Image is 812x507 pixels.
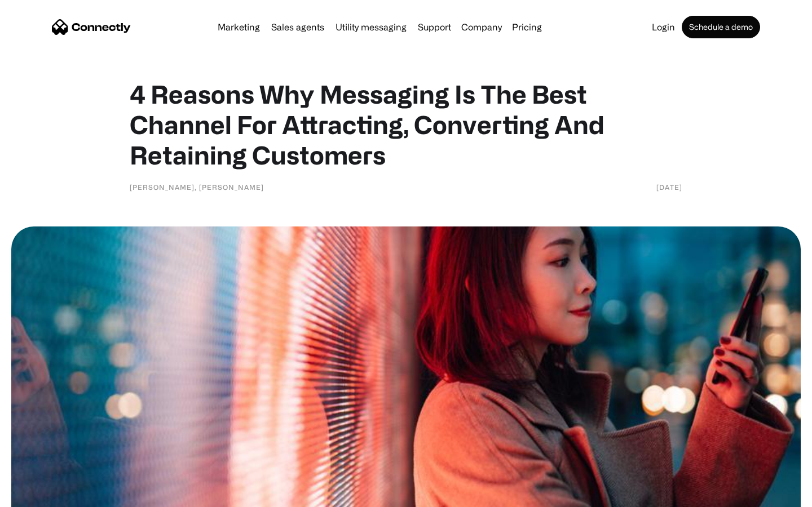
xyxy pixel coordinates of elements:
a: Login [647,23,679,32]
ul: Language list [23,487,68,503]
aside: Language selected: English [11,487,68,503]
a: Marketing [213,23,264,32]
a: Utility messaging [331,23,411,32]
h1: 4 Reasons Why Messaging Is The Best Channel For Attracting, Converting And Retaining Customers [130,79,682,170]
div: Company [461,19,502,35]
a: Sales agents [267,23,329,32]
a: Schedule a demo [682,16,760,38]
a: Support [413,23,456,32]
div: [PERSON_NAME], [PERSON_NAME] [130,181,264,193]
div: [DATE] [656,181,682,193]
a: Pricing [507,23,546,32]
